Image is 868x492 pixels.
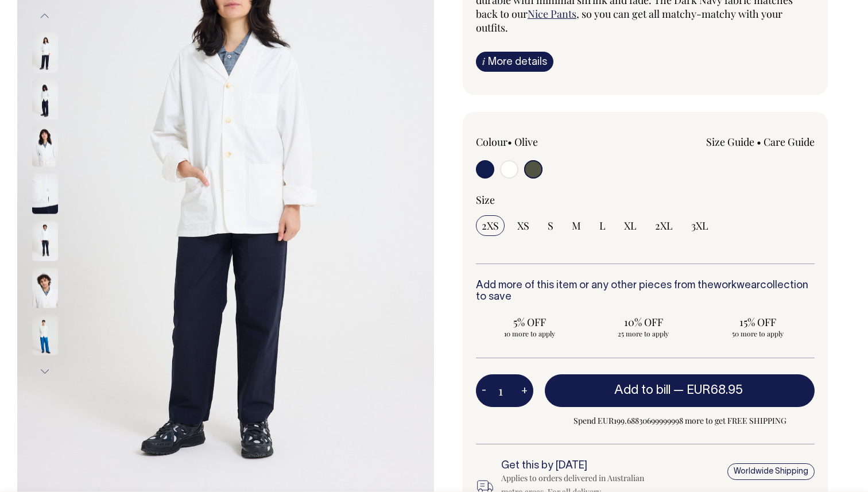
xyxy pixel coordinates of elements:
label: Olive [514,135,538,149]
span: 15% OFF [710,315,805,329]
input: 15% OFF 50 more to apply [704,312,811,342]
img: off-white [32,174,58,214]
span: Spend EUR199.68830699999998 more to get FREE SHIPPING [545,414,815,428]
span: 5% OFF [482,315,578,329]
input: L [594,215,611,236]
img: off-white [32,315,58,355]
span: i [482,55,485,67]
button: Next [36,359,53,385]
button: Previous [36,3,53,29]
img: off-white [32,268,58,308]
input: 2XL [649,215,679,236]
span: M [572,219,581,233]
img: off-white [32,221,58,261]
a: workwear [714,281,760,290]
span: 2XS [482,219,499,233]
a: Size Guide [706,135,754,149]
span: • [757,135,761,149]
img: off-white [32,80,58,120]
div: Size [476,193,815,207]
input: 2XS [476,215,505,236]
span: S [548,219,553,233]
span: L [599,219,606,233]
span: 10% OFF [596,315,692,329]
span: — [673,385,746,396]
span: , so you can get all matchy-matchy with your outfits. [476,7,782,34]
button: - [476,379,492,402]
span: 10 more to apply [482,329,578,338]
input: S [542,215,559,236]
h6: Get this by [DATE] [501,460,661,472]
a: iMore details [476,52,553,72]
button: Add to bill —EUR68.95 [545,374,815,406]
span: 25 more to apply [596,329,692,338]
input: 5% OFF 10 more to apply [476,312,583,342]
img: off-white [32,33,58,73]
span: 2XL [655,219,673,233]
h6: Add more of this item or any other pieces from the collection to save [476,280,815,303]
input: XS [511,215,535,236]
span: XS [517,219,529,233]
button: + [516,379,533,402]
a: Care Guide [764,135,815,149]
span: • [507,135,512,149]
span: EUR68.95 [687,385,743,396]
img: off-white [32,127,58,167]
span: Add to bill [614,385,671,396]
div: Colour [476,135,611,149]
span: 3XL [691,219,708,233]
span: XL [624,219,637,233]
input: 10% OFF 25 more to apply [590,312,697,342]
input: M [566,215,587,236]
span: 50 more to apply [710,329,805,338]
input: 3XL [685,215,714,236]
input: XL [618,215,642,236]
a: Nice Pants [528,7,576,21]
